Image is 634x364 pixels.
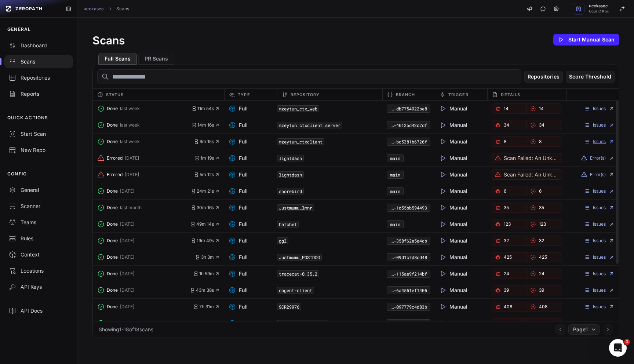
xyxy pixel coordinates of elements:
[527,302,562,312] button: 408
[194,320,220,326] button: 3m 19s
[527,186,562,196] a: 6
[97,203,191,213] button: Done last month
[504,154,558,162] p: Scan failed: An unknown error occurred. We're investigating it.
[97,153,195,163] button: Errored [DATE]
[396,90,415,99] span: Branch
[9,58,69,65] div: Scans
[527,318,562,328] button: 1
[192,106,220,112] button: 11m 54s
[504,304,512,310] span: 408
[193,304,220,310] span: 7h 31m
[229,303,248,310] span: Full
[107,139,118,145] span: Done
[195,254,220,260] span: 3h 3m
[107,287,118,293] span: Done
[194,139,220,145] button: 9m 15s
[107,205,118,211] span: Done
[277,204,314,211] code: Justmumu_lmnr
[194,155,220,161] button: 1m 19s
[539,188,542,194] span: 6
[190,287,220,293] button: 43m 38s
[191,205,220,211] button: 30m 16s
[387,253,430,261] button: ebece0ad-5157-4ba4-a01e-09d1c7d8cd48
[387,204,430,212] code: 28a7485d-bdcf-4773-8b88-1d55bb594493
[387,303,430,311] button: cfcc21c8-5da5-40e2-89ea-097779c4d83b
[116,6,129,12] a: Scans
[9,235,69,242] div: Rules
[192,122,220,128] span: 14m 16s
[9,90,69,98] div: Reports
[539,122,544,128] span: 34
[190,221,220,227] button: 49m 14s
[584,304,615,310] a: Issues
[229,204,248,211] span: Full
[7,26,31,32] p: GENERAL
[609,339,627,357] iframe: Intercom live chat
[439,121,467,129] span: Manual
[229,188,248,195] span: Full
[191,188,220,194] button: 24m 21s
[390,221,400,227] a: main
[492,285,527,295] a: 39
[439,254,467,261] span: Manual
[229,121,248,129] span: Full
[492,269,527,279] a: 24
[492,219,527,229] button: 123
[492,318,527,328] button: 1
[492,120,527,130] a: 34
[504,106,509,112] span: 14
[229,138,248,145] span: Full
[527,136,562,147] a: 8
[98,53,137,65] button: Full Scans
[527,252,562,262] a: 425
[97,186,191,196] button: Done [DATE]
[387,237,430,245] button: 5e0d5e43-d1c6-482d-ad9f-358f62e5a4cb
[387,319,430,327] code: 83b79f74-6612-4fb6-8716-111d89ab47f9
[624,339,630,345] span: 1
[277,270,319,277] code: tracecat-0.35.2
[120,106,140,112] span: last week
[229,287,248,294] span: Full
[573,326,588,333] span: Page 1
[439,320,467,327] span: Manual
[107,304,118,310] span: Done
[277,171,304,178] code: lightdash
[120,320,134,326] span: [DATE]
[387,105,430,113] button: c02f5aeb-25b5-4b8b-a149-db7754922be8
[191,238,220,244] span: 19m 49s
[492,302,527,312] a: 408
[194,172,220,178] button: 5m 12s
[9,130,69,138] div: Start Scan
[504,320,506,326] span: 1
[539,238,544,244] span: 32
[120,304,134,310] span: [DATE]
[229,270,248,277] span: Full
[97,269,194,279] button: Done [DATE]
[504,171,558,178] p: Scan failed: An unknown error occurred. We're investigating it.
[492,170,562,180] button: Scan failed: An unknown error occurred. We're investigating it.
[439,237,467,244] span: Manual
[193,271,220,277] button: 1h 59m
[527,103,562,114] button: 14
[524,71,563,83] button: Repositories
[527,203,562,213] button: 35
[107,122,118,128] span: Done
[527,120,562,130] a: 34
[107,238,118,244] span: Done
[97,285,190,295] button: Done [DATE]
[539,287,544,293] span: 39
